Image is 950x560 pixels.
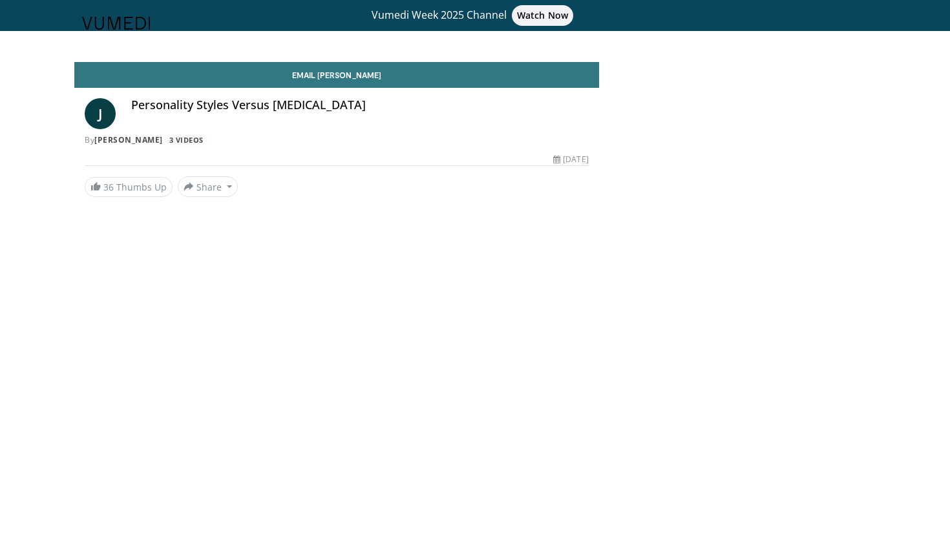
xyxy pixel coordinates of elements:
span: 36 [103,181,114,193]
a: [PERSON_NAME] [94,134,163,145]
a: 36 Thumbs Up [85,177,173,197]
a: 3 Videos [165,134,207,145]
a: Email [PERSON_NAME] [74,62,599,88]
button: Share [178,176,238,197]
div: [DATE] [553,154,588,165]
img: VuMedi Logo [82,17,151,30]
div: By [85,134,589,146]
a: J [85,98,116,129]
h4: Personality Styles Versus [MEDICAL_DATA] [131,98,589,112]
